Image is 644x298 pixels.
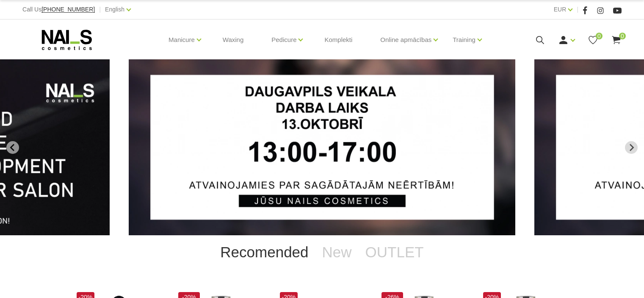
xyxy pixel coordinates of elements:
a: 0 [611,35,622,45]
a: Training [453,23,475,57]
a: 0 [588,35,598,45]
a: OUTLET [359,235,431,269]
a: EUR [554,4,567,14]
span: | [577,4,578,15]
span: 0 [596,33,603,39]
a: English [105,4,124,14]
span: [PHONE_NUMBER] [41,6,95,13]
span: 0 [619,33,626,39]
a: Pedicure [271,23,296,57]
a: Komplekti [318,19,359,60]
button: Next slide [625,141,638,154]
a: [PHONE_NUMBER] [41,6,95,13]
button: Go to last slide [6,141,19,154]
div: Call Us [22,4,95,15]
a: Waxing [216,19,250,60]
a: Online apmācības [380,23,431,57]
a: New [315,235,359,269]
a: Manicure [169,23,195,57]
li: 1 of 13 [129,59,515,235]
a: Recomended [213,235,315,269]
span: | [99,4,101,15]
